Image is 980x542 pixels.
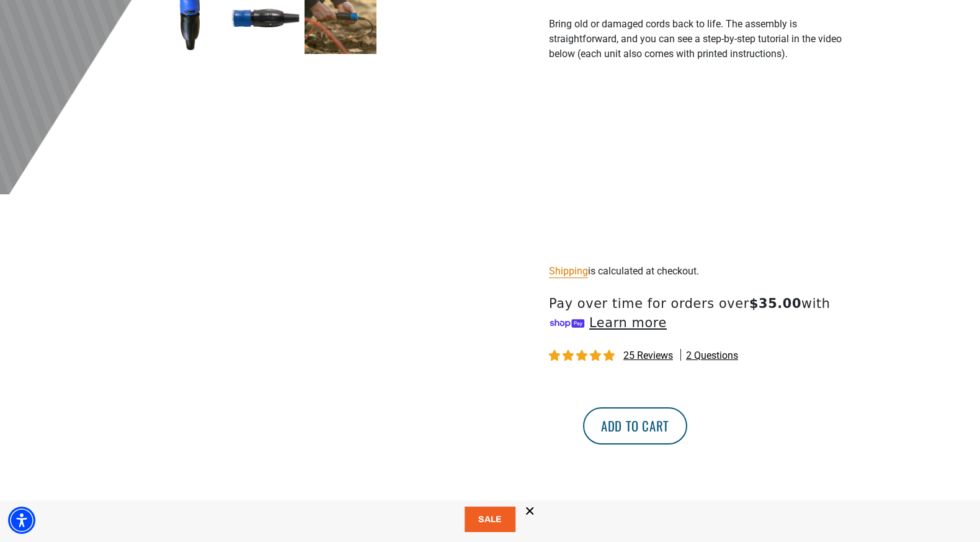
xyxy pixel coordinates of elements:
button: Add to cart [583,407,687,445]
div: Accessibility Menu [8,507,35,534]
iframe: Bad Ass DIY Locking Cord - Instructions [549,86,853,258]
span: 4.84 stars [549,350,617,362]
div: is calculated at checkout. [549,263,853,279]
span: 25 reviews [623,350,673,361]
a: Shipping [549,265,588,277]
span: 2 questions [686,349,738,363]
